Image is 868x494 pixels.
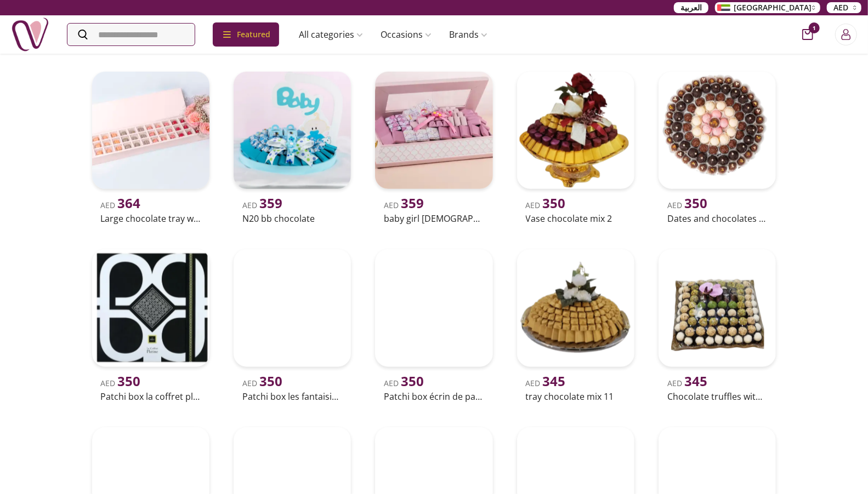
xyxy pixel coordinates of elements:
[667,212,767,225] h2: Dates and chocolates hamper by njd
[715,2,820,13] button: [GEOGRAPHIC_DATA]
[802,29,813,40] button: cart-button
[234,249,351,366] img: uae-gifts-Patchi Box Les Fantaisies Carrées
[401,194,424,212] span: 359
[526,200,566,210] span: AED
[513,245,639,405] a: uae-gifts-tray chocolate mix 11AED 345tray chocolate mix 11
[88,245,214,405] a: uae-gifts-Patchi Box La Coffret PlatineAED 350Patchi box la coffret platine
[384,390,484,403] h2: Patchi box écrin de patchi
[229,67,355,227] a: uae-gifts-N20 BB ChocolateAED 359N20 bb chocolate
[242,390,342,403] h2: Patchi box les fantaisies carrées
[375,72,492,189] img: uae-gifts-baby girl 8
[401,372,424,390] span: 350
[809,22,820,33] span: 1
[526,378,566,388] span: AED
[513,67,639,227] a: uae-gifts-Vase chocolate mix 2AED 350Vase chocolate mix 2
[835,24,857,45] button: Login
[667,378,707,388] span: AED
[384,212,484,225] h2: baby girl [DEMOGRAPHIC_DATA]
[680,2,702,13] span: العربية
[11,15,49,54] img: Nigwa-uae-gifts
[734,2,812,13] span: [GEOGRAPHIC_DATA]
[88,67,214,227] a: uae-gifts-Large Chocolate tray with Bouquet and Necklace by NJDAED 364Large chocolate tray with b...
[440,24,496,45] a: Brands
[526,390,626,403] h2: tray chocolate mix 11
[654,67,780,227] a: uae-gifts-Dates and Chocolates Hamper by NJDAED 350Dates and chocolates hamper by njd
[375,249,492,366] img: uae-gifts-Patchi Box Écrin De Patchi
[667,200,707,210] span: AED
[242,212,342,225] h2: N20 bb chocolate
[101,212,201,225] h2: Large chocolate tray with bouquet and necklace by njd
[659,249,776,366] img: uae-gifts-Chocolate truffles with nuts
[827,2,861,13] button: AED
[543,194,566,212] span: 350
[101,200,141,210] span: AED
[92,249,209,366] img: uae-gifts-Patchi Box La Coffret Platine
[684,194,707,212] span: 350
[259,372,282,390] span: 350
[517,72,634,189] img: uae-gifts-Vase chocolate mix 2
[371,67,497,227] a: uae-gifts-baby girl 8AED 359baby girl [DEMOGRAPHIC_DATA]
[371,245,497,405] a: uae-gifts-Patchi Box Écrin De PatchiAED 350Patchi box écrin de patchi
[229,245,355,405] a: uae-gifts-Patchi Box Les Fantaisies CarréesAED 350Patchi box les fantaisies carrées
[234,72,351,189] img: uae-gifts-N20 BB Chocolate
[517,249,634,366] img: uae-gifts-tray chocolate mix 11
[118,372,141,390] span: 350
[92,72,209,189] img: uae-gifts-Large Chocolate tray with Bouquet and Necklace by NJD
[67,24,195,45] input: Search
[101,390,201,403] h2: Patchi box la coffret platine
[101,378,141,388] span: AED
[659,72,776,189] img: uae-gifts-Dates and Chocolates Hamper by NJD
[717,4,730,11] img: Arabic_dztd3n.png
[372,24,440,45] a: Occasions
[213,22,279,47] div: Featured
[543,372,566,390] span: 345
[654,245,780,405] a: uae-gifts-Chocolate truffles with nutsAED 345Chocolate truffles with nuts
[384,200,424,210] span: AED
[118,194,141,212] span: 364
[684,372,707,390] span: 345
[242,200,282,210] span: AED
[526,212,626,225] h2: Vase chocolate mix 2
[833,2,848,13] span: AED
[242,378,282,388] span: AED
[290,24,372,45] a: All categories
[667,390,767,403] h2: Chocolate truffles with nuts
[384,378,424,388] span: AED
[259,194,282,212] span: 359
